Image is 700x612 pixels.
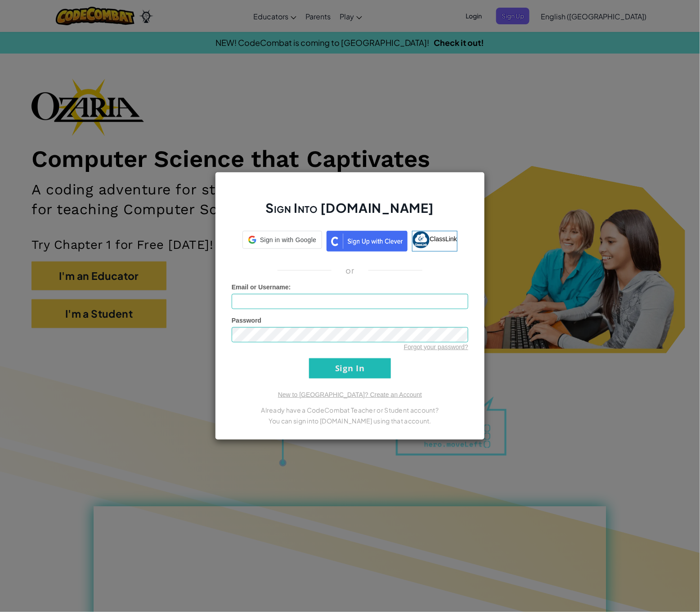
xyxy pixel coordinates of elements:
[404,343,468,351] a: Forgot your password?
[327,231,408,252] img: clever_sso_button@2x.png
[278,391,422,398] a: New to [GEOGRAPHIC_DATA]? Create an Account
[309,358,391,378] input: Sign In
[413,231,430,248] img: classlink-logo-small.png
[242,231,322,249] div: Sign in with Google
[232,317,261,324] span: Password
[232,405,468,415] p: Already have a CodeCombat Teacher or Student account?
[232,415,468,426] p: You can sign into [DOMAIN_NAME] using that account.
[232,199,468,225] h2: Sign Into [DOMAIN_NAME]
[346,265,354,276] p: or
[242,231,322,252] a: Sign in with Google
[232,283,291,292] label: :
[430,236,457,243] span: ClassLink
[260,235,316,244] span: Sign in with Google
[232,283,289,291] span: Email or Username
